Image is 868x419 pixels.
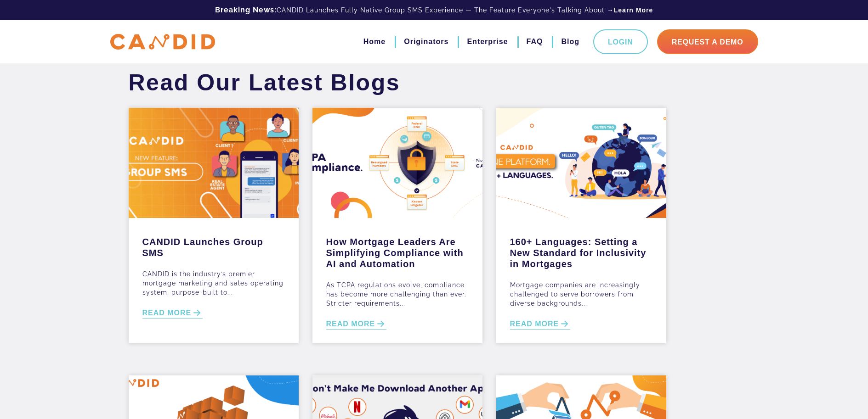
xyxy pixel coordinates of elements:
[142,269,285,297] p: CANDID is the industry’s premier mortgage marketing and sales operating system, purpose-built to...
[467,34,508,50] a: Enterprise
[510,319,571,330] a: READ MORE
[593,29,648,54] a: Login
[326,319,387,330] a: READ MORE
[142,232,285,258] a: CANDID Launches Group SMS
[510,280,652,308] p: Mortgage companies are increasingly challenged to serve borrowers from diverse backgrounds....
[326,232,469,269] a: How Mortgage Leaders Are Simplifying Compliance with AI and Automation
[110,34,215,50] img: CANDID APP
[142,308,203,318] a: READ MORE
[122,69,408,96] h1: Read Our Latest Blogs
[326,280,469,308] p: As TCPA regulations evolve, compliance has become more challenging than ever. Stricter requiremen...
[404,34,448,50] a: Originators
[510,232,652,269] a: 160+ Languages: Setting a New Standard for Inclusivity in Mortgages
[215,6,277,14] b: Breaking News:
[561,34,579,50] a: Blog
[527,34,543,50] a: FAQ
[657,29,758,54] a: Request A Demo
[363,34,386,50] a: Home
[614,6,653,15] a: Learn More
